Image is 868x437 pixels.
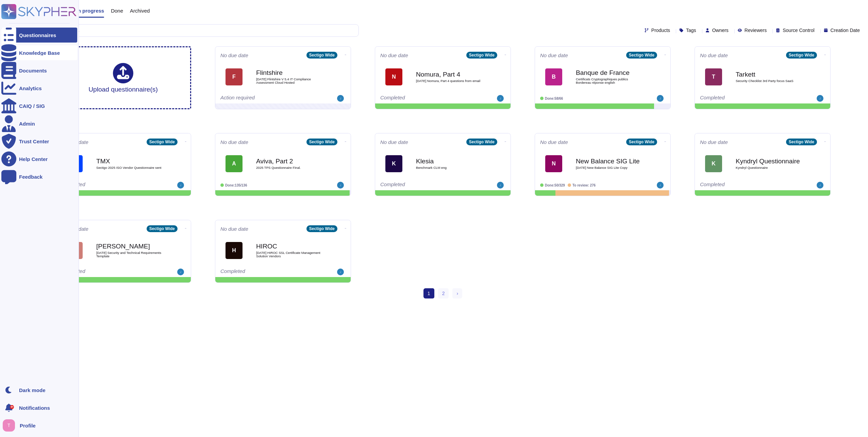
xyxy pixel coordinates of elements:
[19,174,43,179] div: Feedback
[466,52,497,59] div: Sectigo Wide
[786,139,817,145] div: Sectigo Wide
[497,182,504,189] img: user
[576,78,644,84] span: Certificats Cryptographiques publics Bordereau réponse english
[686,28,696,33] span: Tags
[256,69,324,76] b: Flintshire
[540,140,568,145] span: No due date
[337,95,344,102] img: user
[3,419,15,432] img: user
[651,28,670,33] span: Products
[337,182,344,189] img: user
[736,79,804,83] span: Security Checklist 3rd Party focus SaaS
[1,169,77,184] a: Feedback
[19,157,48,162] div: Help Center
[786,52,817,59] div: Sectigo Wide
[545,155,562,172] div: N
[88,63,158,93] div: Upload questionnaire(s)
[380,95,464,102] div: Completed
[19,388,46,393] div: Dark mode
[466,139,497,145] div: Sectigo Wide
[306,139,337,145] div: Sectigo Wide
[256,243,324,249] b: HIROC
[225,183,247,187] span: Done: 135/136
[256,251,324,258] span: [DATE] HIROC SSL Certificate Management Solution Vendors
[147,225,178,232] div: Sectigo Wide
[19,68,47,73] div: Documents
[657,182,664,189] img: user
[576,69,644,76] b: Banque de France
[540,53,568,58] span: No due date
[1,418,20,433] button: user
[705,68,722,85] div: T
[705,155,722,172] div: K
[147,139,178,145] div: Sectigo Wide
[380,140,408,145] span: No due date
[545,183,565,187] span: Done: 50/329
[1,116,77,131] a: Admin
[736,71,804,78] b: Tarkett
[1,28,77,43] a: Questionnaires
[220,226,248,231] span: No due date
[416,166,484,169] span: Benchmark CLM eng
[456,291,458,296] span: ›
[736,158,804,164] b: Kyndryl Questionnaire
[337,269,344,275] img: user
[416,79,484,83] span: [DATE] Nomura, Part 4 questions from email
[19,103,45,109] div: CAIQ / SIG
[27,25,358,36] input: Search by keywords
[306,52,337,59] div: Sectigo Wide
[61,182,144,189] div: Completed
[576,166,644,169] span: [DATE] New Balance SIG Lite Copy
[226,68,243,85] div: F
[831,28,860,33] span: Creation Date
[712,28,729,33] span: Owners
[497,95,504,102] img: user
[19,33,56,38] div: Questionnaires
[19,139,49,144] div: Trust Center
[61,269,144,275] div: Completed
[576,158,644,164] b: New Balance SIG Lite
[657,95,664,102] img: user
[256,78,324,84] span: [DATE] Flintshire V 5.4 IT Compliance Assessment Cloud Hosted
[76,8,104,13] span: In progress
[1,151,77,166] a: Help Center
[700,53,728,58] span: No due date
[380,53,408,58] span: No due date
[19,121,35,126] div: Admin
[256,158,324,164] b: Aviva, Part 2
[96,251,164,258] span: [DATE] Security and Technical Requirements Template
[220,140,248,145] span: No due date
[572,183,596,187] span: To review: 276
[416,158,484,164] b: Klesia
[626,52,657,59] div: Sectigo Wide
[220,269,304,275] div: Completed
[423,288,434,298] span: 1
[111,8,123,13] span: Done
[700,182,783,189] div: Completed
[19,405,50,410] span: Notifications
[226,242,243,259] div: H
[700,140,728,145] span: No due date
[226,155,243,172] div: A
[96,166,164,169] span: Sectigo 2025 ISO Vendor Questionnaire sent
[19,50,60,55] div: Knowledge Base
[1,81,77,96] a: Analytics
[438,288,449,298] a: 2
[626,139,657,145] div: Sectigo Wide
[745,28,767,33] span: Reviewers
[783,28,814,33] span: Source Control
[1,134,77,149] a: Trust Center
[96,158,164,164] b: TMX
[177,182,184,189] img: user
[256,166,324,169] span: 2025 TPS Questionnaire Final.
[1,45,77,60] a: Knowledge Base
[220,95,304,102] div: Action required
[545,97,563,100] span: Done: 58/66
[1,63,77,78] a: Documents
[10,405,14,409] div: 9+
[736,166,804,169] span: Kyndryl Questionnaire
[385,155,402,172] div: K
[416,71,484,78] b: Nomura, Part 4
[220,53,248,58] span: No due date
[700,95,783,102] div: Completed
